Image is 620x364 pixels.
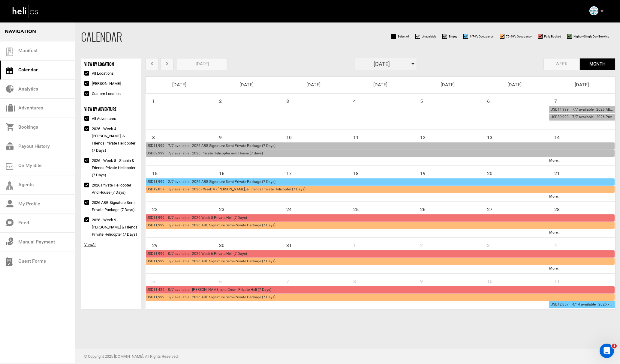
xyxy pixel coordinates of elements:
[84,106,138,112] div: VIEW BY ADVENTURE
[414,238,423,250] span: 2
[146,216,247,220] span: USD11,999 0/7 available 2026 Week 5 Private Heli (7 Days)
[414,94,423,106] span: 5
[548,166,560,178] span: 21
[567,34,609,39] label: Nightly/Single Day Booking
[548,238,558,250] span: 4
[177,58,228,70] button: [DATE]
[414,166,426,178] span: 19
[84,125,138,154] label: 2026 - Week 4 - [PERSON_NAME], & Friends Private Helicopter (7 Days)
[548,274,560,286] span: 11
[575,82,589,88] span: [DATE]
[442,34,457,39] label: Empty
[481,130,493,142] span: 13
[146,151,263,155] span: USD89,999 7/7 available 2026 Private Helicopter and House (7 days)
[549,266,560,270] a: More...
[600,344,614,358] iframe: Intercom live chat
[146,288,271,292] span: USD11,429 0/7 available [PERSON_NAME] and Crew - Private Heli (7 Days)
[146,94,155,106] span: 1
[84,157,138,179] label: 2026 - Week 8 - Shahin & Friends Private Helicopter (7 Days)
[549,194,560,198] a: More...
[146,187,305,191] span: USD12,857 1/7 available 2026 - Week 4 - [PERSON_NAME], & Friends Private Helicopter (7 Days)
[441,82,455,88] span: [DATE]
[146,58,159,70] button: prev
[548,202,560,214] span: 28
[347,202,359,214] span: 25
[160,58,173,70] button: next
[84,80,121,87] label: [PERSON_NAME]
[481,274,493,286] span: 10
[589,6,598,15] img: 438683b5cd015f564d7e3f120c79d992.png
[391,34,409,39] label: Select All
[146,238,158,250] span: 29
[84,61,138,67] div: VIEW BY LOCATION
[146,202,158,214] span: 22
[481,94,490,106] span: 6
[414,202,426,214] span: 26
[280,202,292,214] span: 24
[347,274,357,286] span: 8
[612,344,617,348] span: 1
[239,82,254,88] span: [DATE]
[549,230,560,234] a: More...
[347,238,357,250] span: 1
[81,31,122,43] h2: Calendar
[213,94,222,106] span: 2
[213,130,222,142] span: 9
[213,238,225,250] span: 30
[84,243,96,247] span: All
[414,274,423,286] span: 9
[146,252,247,256] span: USD11,999 0/7 available 2026 Week 6 Private Heli (7 Days)
[146,223,275,227] span: USD11,999 1/7 available 2026 ABG Signature Semi-Private Package (7 Days)
[84,216,138,238] label: 2026 - Week 9 - [PERSON_NAME] & Friends Private Helicopter (7 Days)
[347,166,359,178] span: 18
[146,180,275,184] span: USD11,999 2/7 available 2026 ABG Signature Semi-Private Package (7 Days)
[481,166,493,178] span: 20
[6,163,13,170] img: on_my_site.svg
[213,166,225,178] span: 16
[6,181,13,190] img: agents-icon.svg
[280,130,292,142] span: 10
[84,70,114,77] label: All Locations
[414,130,426,142] span: 12
[146,259,275,263] span: USD11,999 1/7 available 2026 ABG Signature Semi-Private Package (7 Days)
[347,94,357,106] span: 4
[579,58,615,70] button: month
[306,82,321,88] span: [DATE]
[172,82,186,88] span: [DATE]
[347,130,359,142] span: 11
[500,34,532,39] label: 75-99% Occupancy
[481,202,493,214] span: 27
[146,166,158,178] span: 15
[548,94,558,106] span: 7
[507,82,522,88] span: [DATE]
[373,82,387,88] span: [DATE]
[84,243,92,247] span: View
[6,67,13,74] img: calendar.svg
[213,202,225,214] span: 23
[84,182,138,196] label: 2026 Private Helicopter and House (7 days)
[463,34,494,39] label: 1-74% Occupancy
[146,274,155,286] span: 5
[213,274,222,286] span: 6
[538,34,561,39] label: Fully Booked
[543,58,579,70] button: week
[146,295,275,299] span: USD11,999 1/7 available 2026 ABG Signature Semi-Private Package (7 Days)
[415,34,436,39] label: Unavailable
[280,166,292,178] span: 17
[84,199,138,213] label: 2026 ABG Signature Semi-Private Package (7 Days)
[280,238,292,250] span: 31
[280,274,290,286] span: 7
[84,115,116,122] label: All Adventures
[146,130,155,142] span: 8
[84,90,121,97] label: Custom Location
[280,94,290,106] span: 3
[549,158,560,163] a: More...
[146,144,275,148] span: USD11,999 7/7 available 2026 ABG Signature Semi-Private Package (7 Days)
[548,130,560,142] span: 14
[5,47,14,56] img: guest-list.svg
[12,3,39,19] img: heli-logo
[481,238,490,250] span: 3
